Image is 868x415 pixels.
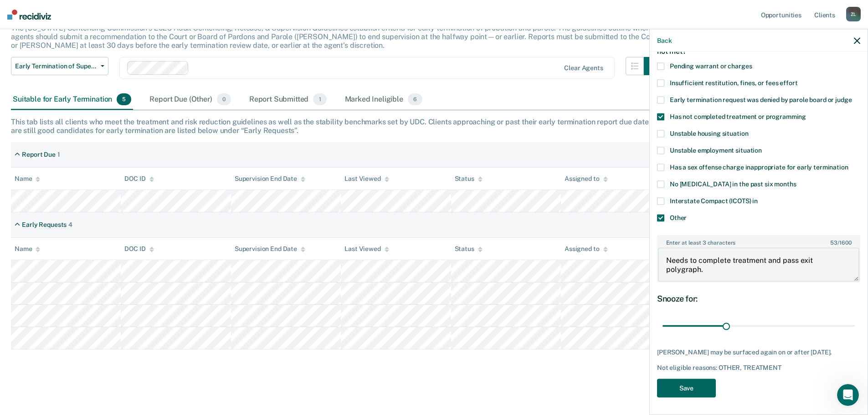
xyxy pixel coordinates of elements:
span: Insufficient restitution, fines, or fees effort [670,79,797,86]
iframe: Intercom live chat [837,384,859,406]
span: Interstate Compact (ICOTS) in [670,197,758,204]
div: Last Viewed [344,245,389,253]
div: [PERSON_NAME] may be surfaced again on or after [DATE]. [657,348,860,356]
div: Clear agents [564,64,603,72]
span: 6 [408,93,422,105]
span: 53 [830,239,837,246]
span: Unstable employment situation [670,146,762,154]
div: Assigned to [565,175,607,183]
div: This tab lists all clients who meet the treatment and risk reduction guidelines as well as the st... [11,118,857,135]
div: Early Requests [22,221,67,229]
span: Other [670,214,687,221]
div: Report Due (Other) [148,90,232,110]
div: Status [455,175,483,183]
span: Pending warrant or charges [670,62,752,69]
div: Suitable for Early Termination [11,90,133,110]
textarea: Needs to complete treatment and pass exit polygraph. [658,248,859,282]
div: Name [15,175,40,183]
div: Report Due [22,151,56,159]
div: Name [15,245,40,253]
div: DOC ID [124,175,154,183]
label: Enter at least 3 characters [658,236,859,246]
button: Back [657,36,672,44]
span: Unstable housing situation [670,129,748,137]
div: Supervision End Date [235,245,305,253]
span: Early Termination of Supervision [15,62,97,70]
span: 1 [313,93,326,105]
div: Last Viewed [344,175,389,183]
p: The [US_STATE] Sentencing Commission’s 2025 Adult Sentencing, Release, & Supervision Guidelines e... [11,24,659,50]
div: 1 [57,151,60,159]
div: Assigned to [565,245,607,253]
span: Early termination request was denied by parole board or judge [670,96,852,103]
span: Has a sex offense charge inappropriate for early termination [670,163,848,170]
div: Status [455,245,483,253]
div: Marked Ineligible [343,90,425,110]
div: Supervision End Date [235,175,305,183]
span: No [MEDICAL_DATA] in the past six months [670,180,796,187]
div: Z L [846,7,861,21]
div: 4 [68,221,72,229]
span: 5 [117,93,131,105]
span: Has not completed treatment or programming [670,113,806,120]
button: Save [657,379,716,397]
img: Recidiviz [7,10,51,20]
div: Snooze for: [657,293,860,303]
div: DOC ID [124,245,154,253]
div: Not eligible reasons: OTHER, TREATMENT [657,364,860,371]
span: 0 [217,93,231,105]
span: / 1600 [830,239,851,246]
div: Report Submitted [247,90,329,110]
